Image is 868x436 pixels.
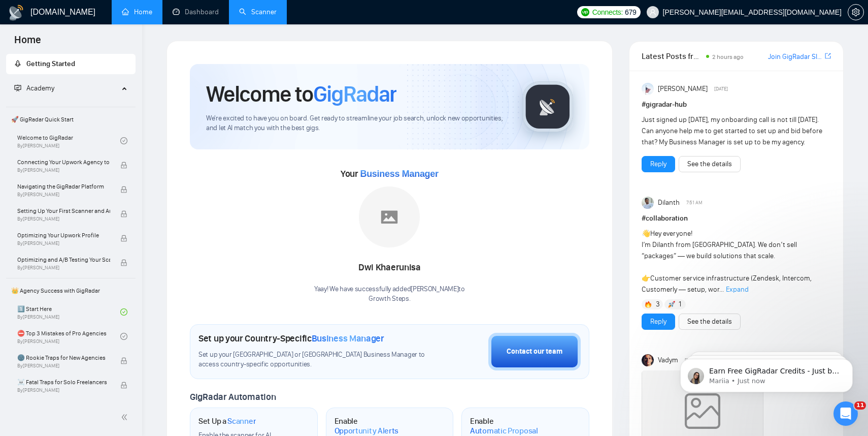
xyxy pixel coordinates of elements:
[17,377,110,387] span: ☠️ Fatal Traps for Solo Freelancers
[7,109,135,130] span: 🚀 GigRadar Quick Start
[120,382,127,389] span: lock
[120,210,127,217] span: lock
[198,350,428,369] span: Set up your [GEOGRAPHIC_DATA] or [GEOGRAPHIC_DATA] Business Manager to access country-specific op...
[825,52,831,60] span: export
[854,401,866,410] span: 11
[658,197,680,208] span: Dilanth
[642,50,703,63] span: Latest Posts from the GigRadar Community
[17,255,110,265] span: Optimizing and A/B Testing Your Scanner for Better Results
[314,285,465,304] div: Yaay! We have successfully added [PERSON_NAME] to
[488,333,581,370] button: Contact our team
[507,346,562,357] div: Contact our team
[17,192,110,198] span: By [PERSON_NAME]
[679,299,681,309] span: 1
[17,325,120,348] a: ⛔ Top 3 Mistakes of Pro AgenciesBy[PERSON_NAME]
[649,9,656,16] span: user
[26,84,54,92] span: Academy
[173,8,219,16] a: dashboardDashboard
[650,316,666,327] a: Reply
[687,159,732,170] a: See the details
[360,169,438,179] span: Business Manager
[120,162,127,169] span: lock
[120,137,127,144] span: check-circle
[314,259,465,276] div: Dwi Khaerunisa
[679,156,741,172] button: See the details
[120,333,127,340] span: check-circle
[668,301,675,308] img: 🚀
[17,301,120,323] a: 1️⃣ Start HereBy[PERSON_NAME]
[642,229,650,238] span: 👋
[120,186,127,193] span: lock
[642,213,831,224] h1: # collaboration
[642,354,654,366] img: Vadym
[227,416,256,426] span: Scanner
[848,8,864,16] a: setting
[726,285,749,294] span: Expand
[656,299,660,309] span: 3
[7,281,135,301] span: 👑 Agency Success with GigRadar
[120,235,127,242] span: lock
[658,83,708,95] span: [PERSON_NAME]
[679,314,741,330] button: See the details
[642,156,675,172] button: Reply
[17,265,110,271] span: By [PERSON_NAME]
[14,84,54,92] span: Academy
[714,84,728,94] span: [DATE]
[687,316,732,327] a: See the details
[14,60,21,67] span: rocket
[120,308,127,316] span: check-circle
[17,130,120,152] a: Welcome to GigRadarBy[PERSON_NAME]
[120,259,127,266] span: lock
[239,8,277,16] a: searchScanner
[642,83,654,95] img: Anisuzzaman Khan
[8,5,24,21] img: logo
[17,167,110,173] span: By [PERSON_NAME]
[206,80,396,108] h1: Welcome to
[17,216,110,222] span: By [PERSON_NAME]
[17,181,110,192] span: Navigating the GigRadar Platform
[665,337,868,409] iframe: Intercom notifications message
[768,51,823,63] a: Join GigRadar Slack Community
[17,230,110,240] span: Optimizing Your Upwork Profile
[341,168,439,179] span: Your
[825,51,831,61] a: export
[121,412,131,422] span: double-left
[833,401,858,426] iframe: Intercom live chat
[712,53,744,60] span: 2 hours ago
[335,416,421,436] h1: Enable
[642,197,654,209] img: Dilanth
[17,363,110,369] span: By [PERSON_NAME]
[359,186,420,247] img: placeholder.png
[650,159,666,170] a: Reply
[17,157,110,167] span: Connecting Your Upwork Agency to GigRadar
[198,333,384,344] h1: Set up your Country-Specific
[642,314,675,330] button: Reply
[198,416,256,426] h1: Set Up a
[206,114,506,133] span: We're excited to have you on board. Get ready to streamline your job search, unlock new opportuni...
[190,391,276,402] span: GigRadar Automation
[6,54,136,74] li: Getting Started
[17,387,110,393] span: By [PERSON_NAME]
[14,84,21,91] span: fund-projection-screen
[658,355,678,366] span: Vadym
[848,4,864,20] button: setting
[581,8,589,16] img: upwork-logo.png
[335,426,399,436] span: Opportunity Alerts
[642,229,812,294] span: Hey everyone! I’m Dilanth from [GEOGRAPHIC_DATA]. We don’t sell “packages” — we build solutions t...
[642,99,831,110] h1: # gigradar-hub
[313,80,396,108] span: GigRadar
[17,206,110,216] span: Setting Up Your First Scanner and Auto-Bidder
[122,8,152,16] a: homeHome
[645,301,652,308] img: 🔥
[17,240,110,246] span: By [PERSON_NAME]
[17,353,110,363] span: 🌚 Rookie Traps for New Agencies
[312,333,384,344] span: Business Manager
[642,274,650,283] span: 👉
[522,81,573,132] img: gigradar-logo.png
[642,115,822,146] span: Just signed up [DATE], my onboarding call is not till [DATE]. Can anyone help me to get started t...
